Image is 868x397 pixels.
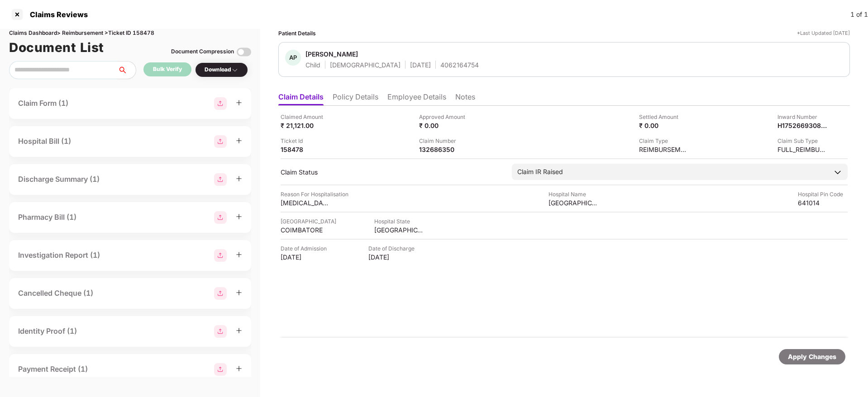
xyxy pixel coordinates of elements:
div: Reason For Hospitalisation [281,190,348,198]
span: plus [236,137,242,144]
div: Investigation Report (1) [18,250,100,261]
span: plus [236,365,242,372]
div: Cancelled Cheque (1) [18,288,93,299]
li: Claim Details [278,92,324,105]
img: svg+xml;base64,PHN2ZyBpZD0iVG9nZ2xlLTMyeDMyIiB4bWxucz0iaHR0cDovL3d3dy53My5vcmcvMjAwMC9zdmciIHdpZH... [237,45,251,59]
div: [DATE] [368,253,418,261]
div: Apply Changes [788,352,836,362]
div: [GEOGRAPHIC_DATA] [281,217,336,226]
img: svg+xml;base64,PHN2ZyBpZD0iR3JvdXBfMjg4MTMiIGRhdGEtbmFtZT0iR3JvdXAgMjg4MTMiIHhtbG5zPSJodHRwOi8vd3... [214,211,227,224]
div: Payment Receipt (1) [18,364,88,375]
img: downArrowIcon [833,168,842,177]
span: plus [236,99,242,106]
div: Hospital Name [548,190,598,198]
div: Claim Sub Type [777,137,827,145]
div: [DEMOGRAPHIC_DATA] [330,61,401,69]
span: plus [236,213,242,220]
div: Claimed Amount [281,113,330,121]
div: Claim Number [419,137,469,145]
div: 1 of 1 [850,9,868,19]
div: ₹ 0.00 [419,121,469,130]
div: Discharge Summary (1) [18,174,100,185]
div: Inward Number [777,113,827,121]
div: Document Compression [171,47,234,56]
img: svg+xml;base64,PHN2ZyBpZD0iR3JvdXBfMjg4MTMiIGRhdGEtbmFtZT0iR3JvdXAgMjg4MTMiIHhtbG5zPSJodHRwOi8vd3... [214,287,227,300]
div: Download [205,66,238,74]
div: [MEDICAL_DATA] [281,198,330,207]
div: Child [305,61,320,69]
li: Employee Details [387,92,446,105]
div: Identity Proof (1) [18,326,77,337]
img: svg+xml;base64,PHN2ZyBpZD0iR3JvdXBfMjg4MTMiIGRhdGEtbmFtZT0iR3JvdXAgMjg4MTMiIHhtbG5zPSJodHRwOi8vd3... [214,97,227,110]
div: Approved Amount [419,113,469,121]
div: Bulk Verify [153,65,182,74]
div: Patient Details [278,29,316,38]
img: svg+xml;base64,PHN2ZyBpZD0iR3JvdXBfMjg4MTMiIGRhdGEtbmFtZT0iR3JvdXAgMjg4MTMiIHhtbG5zPSJodHRwOi8vd3... [214,363,227,376]
div: 641014 [798,198,848,207]
div: [DATE] [281,253,330,261]
span: plus [236,327,242,334]
div: FULL_REIMBURSEMENT [777,145,827,154]
div: ₹ 0.00 [639,121,689,130]
div: AP [285,50,301,66]
div: Date of Discharge [368,244,418,253]
div: [PERSON_NAME] [305,50,358,58]
div: ₹ 21,121.00 [281,121,330,130]
div: 4062164754 [440,61,479,69]
div: Claim Status [281,168,503,176]
div: Ticket Id [281,137,330,145]
img: svg+xml;base64,PHN2ZyBpZD0iR3JvdXBfMjg4MTMiIGRhdGEtbmFtZT0iR3JvdXAgMjg4MTMiIHhtbG5zPSJodHRwOi8vd3... [214,249,227,262]
span: plus [236,289,242,296]
div: Date of Admission [281,244,330,253]
div: H1752669308491ET1369 [777,121,827,130]
li: Policy Details [333,92,378,105]
div: Claims Dashboard > Reimbursement > Ticket ID 158478 [9,29,251,38]
div: Hospital Bill (1) [18,136,71,147]
div: COIMBATORE [281,226,330,234]
span: plus [236,251,242,258]
div: Settled Amount [639,113,689,121]
div: *Last Updated [DATE] [797,29,850,38]
img: svg+xml;base64,PHN2ZyBpZD0iRHJvcGRvd24tMzJ4MzIiIHhtbG5zPSJodHRwOi8vd3d3LnczLm9yZy8yMDAwL3N2ZyIgd2... [231,66,238,74]
div: Hospital State [374,217,424,226]
img: svg+xml;base64,PHN2ZyBpZD0iR3JvdXBfMjg4MTMiIGRhdGEtbmFtZT0iR3JvdXAgMjg4MTMiIHhtbG5zPSJodHRwOi8vd3... [214,135,227,148]
div: [GEOGRAPHIC_DATA] [374,226,424,234]
li: Notes [455,92,475,105]
div: Hospital Pin Code [798,190,848,198]
div: Claim IR Raised [517,167,563,177]
img: svg+xml;base64,PHN2ZyBpZD0iR3JvdXBfMjg4MTMiIGRhdGEtbmFtZT0iR3JvdXAgMjg4MTMiIHhtbG5zPSJodHRwOi8vd3... [214,173,227,186]
div: Claim Form (1) [18,98,68,109]
span: plus [236,175,242,182]
div: Claims Reviews [24,10,88,19]
div: Claim Type [639,137,689,145]
div: 158478 [281,145,330,154]
h1: Document List [9,38,104,57]
div: [DATE] [410,61,431,69]
div: [GEOGRAPHIC_DATA] and hospital [548,198,598,207]
img: svg+xml;base64,PHN2ZyBpZD0iR3JvdXBfMjg4MTMiIGRhdGEtbmFtZT0iR3JvdXAgMjg4MTMiIHhtbG5zPSJodHRwOi8vd3... [214,325,227,338]
button: search [117,61,136,79]
div: 132686350 [419,145,469,154]
div: Pharmacy Bill (1) [18,212,76,223]
div: REIMBURSEMENT [639,145,689,154]
span: search [117,66,136,74]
